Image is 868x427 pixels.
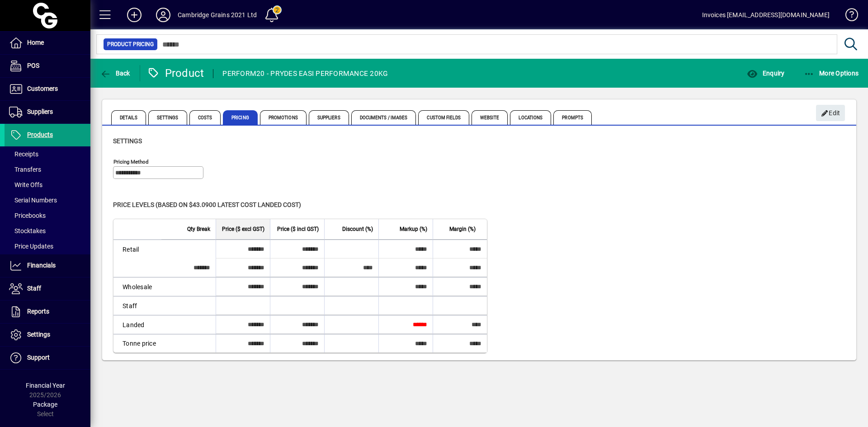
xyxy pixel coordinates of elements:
[5,32,90,54] a: Home
[107,40,154,49] span: Product Pricing
[418,110,469,125] span: Custom Fields
[113,239,161,258] td: Retail
[90,65,140,81] app-page-header-button: Back
[816,105,845,121] button: Edit
[5,208,90,223] a: Pricebooks
[113,296,161,315] td: Staff
[821,106,840,121] span: Edit
[5,347,90,369] a: Support
[27,308,49,315] span: Reports
[27,108,53,115] span: Suppliers
[27,354,50,361] span: Support
[5,192,90,208] a: Serial Numbers
[178,8,257,22] div: Cambridge Grains 2021 Ltd
[26,382,65,389] span: Financial Year
[702,8,830,22] div: Invoices [EMAIL_ADDRESS][DOMAIN_NAME]
[510,110,551,125] span: Locations
[9,243,53,250] span: Price Updates
[27,285,41,292] span: Staff
[400,224,427,234] span: Markup (%)
[147,66,204,80] div: Product
[113,201,301,208] span: Price levels (based on $43.0900 Latest cost landed cost)
[27,131,53,138] span: Products
[309,110,349,125] span: Suppliers
[27,85,58,92] span: Customers
[27,331,50,338] span: Settings
[5,101,90,123] a: Suppliers
[223,110,258,125] span: Pricing
[839,2,857,31] a: Knowledge Base
[5,300,90,323] a: Reports
[113,334,161,352] td: Tonne price
[27,62,39,69] span: POS
[113,277,161,296] td: Wholesale
[113,137,142,145] span: Settings
[9,212,46,219] span: Pricebooks
[745,65,787,81] button: Enquiry
[351,110,416,125] span: Documents / Images
[27,39,44,46] span: Home
[5,223,90,239] a: Stocktakes
[111,110,146,125] span: Details
[802,65,861,81] button: More Options
[553,110,592,125] span: Prompts
[98,65,132,81] button: Back
[113,315,161,334] td: Landed
[9,181,42,188] span: Write Offs
[33,401,57,408] span: Package
[5,177,90,192] a: Write Offs
[100,70,130,77] span: Back
[5,324,90,346] a: Settings
[5,146,90,162] a: Receipts
[472,110,508,125] span: Website
[120,7,149,23] button: Add
[189,110,221,125] span: Costs
[5,55,90,77] a: POS
[342,224,373,234] span: Discount (%)
[5,277,90,300] a: Staff
[277,224,319,234] span: Price ($ incl GST)
[148,110,187,125] span: Settings
[5,162,90,177] a: Transfers
[9,166,41,173] span: Transfers
[222,224,264,234] span: Price ($ excl GST)
[5,239,90,254] a: Price Updates
[449,224,476,234] span: Margin (%)
[5,78,90,100] a: Customers
[9,150,38,158] span: Receipts
[113,159,149,165] mat-label: Pricing method
[747,70,784,77] span: Enquiry
[9,227,46,235] span: Stocktakes
[260,110,307,125] span: Promotions
[9,197,57,204] span: Serial Numbers
[27,262,56,269] span: Financials
[5,254,90,277] a: Financials
[222,66,388,81] div: PERFORM20 - PRYDES EASI PERFORMANCE 20KG
[187,224,210,234] span: Qty Break
[804,70,859,77] span: More Options
[149,7,178,23] button: Profile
